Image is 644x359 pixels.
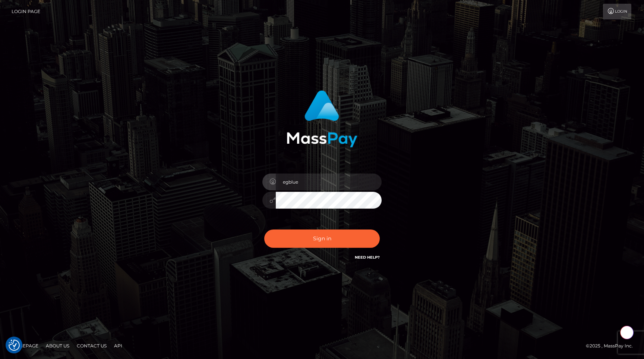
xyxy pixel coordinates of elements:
a: About Us [43,340,72,352]
a: Need Help? [355,255,380,260]
a: Contact Us [74,340,110,352]
button: Consent Preferences [9,340,20,351]
a: Login Page [12,4,40,19]
img: MassPay Login [287,90,357,147]
a: Login [603,4,631,19]
img: Revisit consent button [9,340,20,351]
input: Username... [276,174,382,190]
a: API [111,340,125,352]
div: © 2025 , MassPay Inc. [586,342,638,350]
button: Sign in [264,230,380,248]
a: Homepage [8,340,41,352]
